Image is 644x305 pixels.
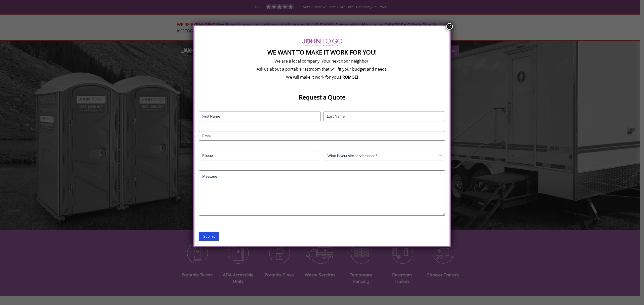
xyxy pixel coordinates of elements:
[199,151,320,160] input: Phone
[199,74,445,80] p: We will make it work for you,
[324,112,445,121] input: Last Name
[302,38,342,46] img: logo of viptogo
[267,48,377,56] strong: We Want To Make It Work For You!
[199,112,320,121] input: First Name
[340,74,358,80] b: PROMISE!
[446,23,453,30] button: Close
[199,66,445,72] p: Ask us about a portable restroom that will fit your budget and needs.
[199,58,445,64] p: We are a local company. Your next door neighbor!
[199,232,219,241] input: Submit
[299,93,345,101] strong: Request a Quote
[199,131,445,141] input: Email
